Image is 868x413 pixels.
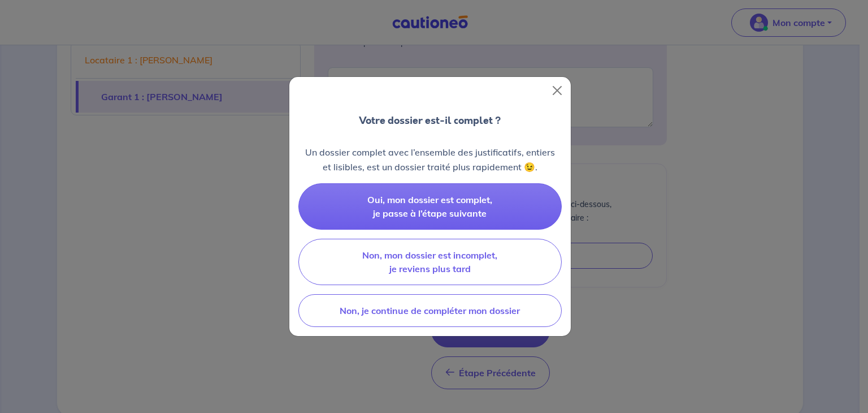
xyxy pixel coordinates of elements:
[298,183,562,230] button: Oui, mon dossier est complet, je passe à l’étape suivante
[298,294,562,327] button: Non, je continue de compléter mon dossier
[298,239,562,285] button: Non, mon dossier est incomplet, je reviens plus tard
[340,305,520,316] span: Non, je continue de compléter mon dossier
[362,249,497,274] span: Non, mon dossier est incomplet, je reviens plus tard
[367,194,492,219] span: Oui, mon dossier est complet, je passe à l’étape suivante
[359,113,501,128] p: Votre dossier est-il complet ?
[548,81,566,100] button: Close
[298,145,562,174] p: Un dossier complet avec l’ensemble des justificatifs, entiers et lisibles, est un dossier traité ...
